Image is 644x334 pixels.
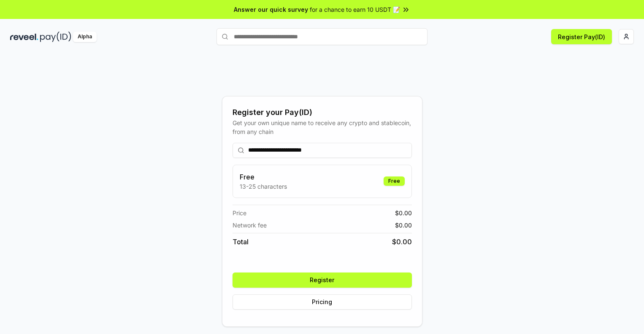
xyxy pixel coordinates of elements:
[551,29,612,44] button: Register Pay(ID)
[10,32,38,42] img: reveel_dark
[392,237,412,247] span: $ 0.00
[233,208,246,217] span: Price
[233,237,249,247] span: Total
[240,172,287,182] h3: Free
[395,221,412,230] span: $ 0.00
[40,32,71,42] img: pay_id
[310,5,400,14] span: for a chance to earn 10 USDT 📝
[395,208,412,217] span: $ 0.00
[73,32,97,42] div: Alpha
[233,118,412,136] div: Get your own unique name to receive any crypto and stablecoin, from any chain
[384,176,405,186] div: Free
[233,294,412,310] button: Pricing
[233,273,412,288] button: Register
[234,5,308,14] span: Answer our quick survey
[233,221,267,230] span: Network fee
[240,182,287,191] p: 13-25 characters
[233,107,412,118] div: Register your Pay(ID)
